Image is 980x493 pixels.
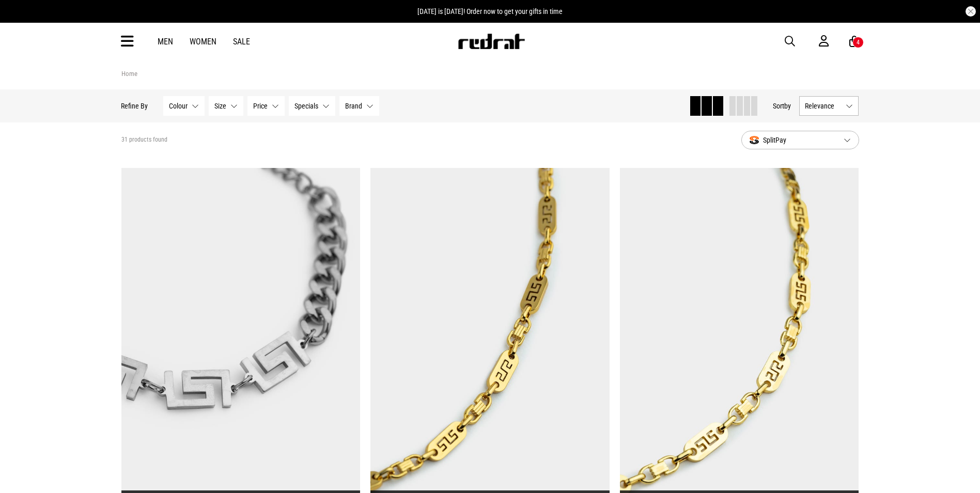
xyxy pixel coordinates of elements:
p: Refine By [121,102,148,110]
a: Sale [233,37,250,47]
a: 4 [849,36,859,47]
button: Relevance [800,96,859,116]
span: Specials [295,102,319,110]
button: Colour [164,96,205,116]
span: Relevance [805,102,842,110]
img: splitpay-icon.png [750,136,759,145]
span: Colour [169,102,188,110]
a: Home [121,70,137,78]
button: SplitPay [741,131,859,149]
button: Specials [289,96,336,116]
img: Redrat logo [457,34,525,49]
span: [DATE] is [DATE]! Order now to get your gifts in time [417,7,563,16]
button: Brand [340,96,380,116]
button: Price [248,96,285,116]
span: by [785,102,791,110]
span: Brand [346,102,363,110]
a: Men [158,37,173,47]
span: SplitPay [750,134,835,146]
span: 31 products found [121,136,167,144]
a: Women [190,37,216,47]
span: Price [254,102,268,110]
button: Sortby [773,100,791,112]
button: Size [209,96,244,116]
span: Size [215,102,227,110]
div: 4 [857,39,860,46]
